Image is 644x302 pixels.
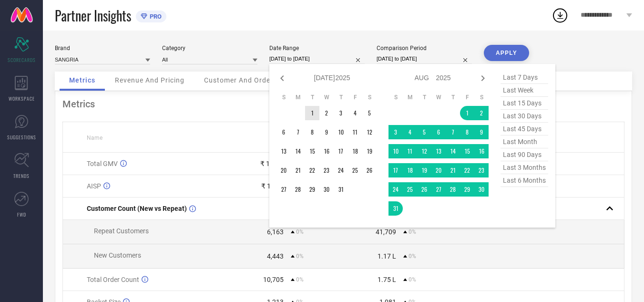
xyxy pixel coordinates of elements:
[55,45,150,52] div: Brand
[362,163,377,177] td: Sat Jul 26 2025
[388,125,403,139] td: Sun Aug 03 2025
[388,201,403,216] td: Sun Aug 31 2025
[417,163,431,177] td: Tue Aug 19 2025
[87,135,102,141] span: Name
[87,205,187,212] span: Customer Count (New vs Repeat)
[276,125,291,139] td: Sun Jul 06 2025
[403,182,417,197] td: Mon Aug 25 2025
[276,94,291,101] th: Sunday
[62,98,624,110] div: Metrics
[460,144,474,158] td: Fri Aug 15 2025
[460,163,474,177] td: Fri Aug 22 2025
[87,276,139,283] span: Total Order Count
[376,228,396,236] div: 41,709
[305,106,319,120] td: Tue Jul 01 2025
[13,172,30,179] span: TRENDS
[501,123,548,135] span: last 45 days
[263,276,284,283] div: 10,705
[334,144,348,158] td: Thu Jul 17 2025
[115,76,184,84] span: Revenue And Pricing
[362,144,377,158] td: Sat Jul 19 2025
[334,125,348,139] td: Thu Jul 10 2025
[403,94,417,101] th: Monday
[431,125,446,139] td: Wed Aug 06 2025
[261,182,284,190] div: ₹ 1,181
[362,125,377,139] td: Sat Jul 12 2025
[334,182,348,197] td: Thu Jul 31 2025
[377,45,472,52] div: Comparison Period
[204,76,277,84] span: Customer And Orders
[446,125,460,139] td: Thu Aug 07 2025
[362,106,377,120] td: Sat Jul 05 2025
[403,144,417,158] td: Mon Aug 11 2025
[348,94,362,101] th: Friday
[501,135,548,148] span: last month
[276,73,288,84] div: Previous month
[446,144,460,158] td: Thu Aug 14 2025
[319,144,334,158] td: Wed Jul 16 2025
[8,56,36,63] span: SCORECARDS
[474,125,489,139] td: Sat Aug 09 2025
[474,144,489,158] td: Sat Aug 16 2025
[460,94,474,101] th: Friday
[348,125,362,139] td: Fri Jul 11 2025
[7,134,36,141] span: SUGGESTIONS
[552,7,569,24] div: Open download list
[474,94,489,101] th: Saturday
[276,144,291,158] td: Sun Jul 13 2025
[319,163,334,177] td: Wed Jul 23 2025
[94,227,149,235] span: Repeat Customers
[305,94,319,101] th: Tuesday
[55,6,131,25] span: Partner Insights
[305,144,319,158] td: Tue Jul 15 2025
[269,54,365,64] input: Select date range
[403,163,417,177] td: Mon Aug 18 2025
[260,160,284,167] div: ₹ 1.3 Cr
[417,125,431,139] td: Tue Aug 05 2025
[460,125,474,139] td: Fri Aug 08 2025
[362,94,377,101] th: Saturday
[417,182,431,197] td: Tue Aug 26 2025
[417,144,431,158] td: Tue Aug 12 2025
[267,228,284,236] div: 6,163
[291,144,305,158] td: Mon Jul 14 2025
[296,276,304,283] span: 0%
[446,182,460,197] td: Thu Aug 28 2025
[460,106,474,120] td: Fri Aug 01 2025
[388,144,403,158] td: Sun Aug 10 2025
[446,94,460,101] th: Thursday
[269,45,365,52] div: Date Range
[291,94,305,101] th: Monday
[431,94,446,101] th: Wednesday
[296,253,304,260] span: 0%
[147,13,162,20] span: PRO
[501,148,548,161] span: last 90 days
[69,76,95,84] span: Metrics
[501,161,548,174] span: last 3 months
[291,182,305,197] td: Mon Jul 28 2025
[388,94,403,101] th: Sunday
[409,253,416,260] span: 0%
[501,84,548,97] span: last week
[501,71,548,84] span: last 7 days
[501,97,548,110] span: last 15 days
[17,211,26,218] span: FWD
[319,94,334,101] th: Wednesday
[334,163,348,177] td: Thu Jul 24 2025
[9,95,35,102] span: WORKSPACE
[267,252,284,260] div: 4,443
[87,182,101,190] span: AISP
[388,182,403,197] td: Sun Aug 24 2025
[291,163,305,177] td: Mon Jul 21 2025
[417,94,431,101] th: Tuesday
[431,163,446,177] td: Wed Aug 20 2025
[348,144,362,158] td: Fri Jul 18 2025
[305,125,319,139] td: Tue Jul 08 2025
[319,125,334,139] td: Wed Jul 09 2025
[319,106,334,120] td: Wed Jul 02 2025
[162,45,257,52] div: Category
[474,163,489,177] td: Sat Aug 23 2025
[474,182,489,197] td: Sat Aug 30 2025
[305,182,319,197] td: Tue Jul 29 2025
[94,251,141,259] span: New Customers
